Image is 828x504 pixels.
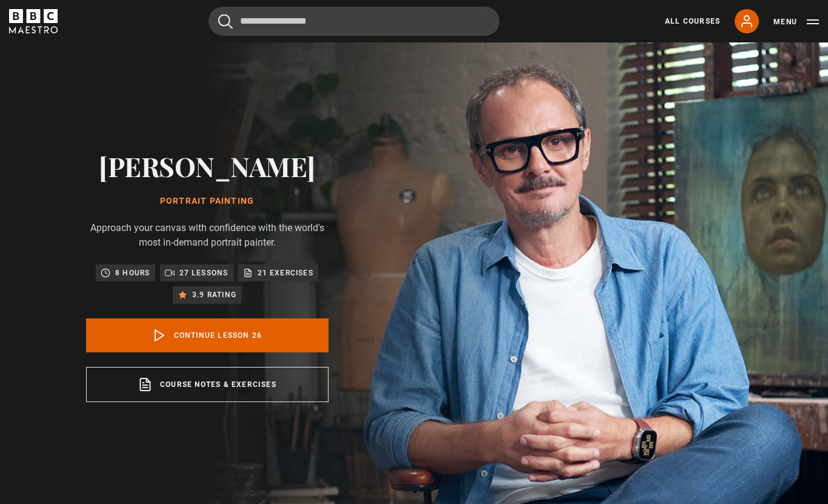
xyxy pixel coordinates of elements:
[115,267,150,279] p: 8 hours
[86,367,329,402] a: Course notes & exercises
[179,267,229,279] p: 27 lessons
[86,197,329,206] h1: Portrait Painting
[192,289,236,301] p: 3.9 rating
[86,318,329,352] a: Continue lesson 26
[218,14,233,29] button: Submit the search query
[86,221,329,250] p: Approach your canvas with confidence with the world's most in-demand portrait painter.
[665,16,720,27] a: All Courses
[258,267,313,279] p: 21 exercises
[86,150,329,181] h2: [PERSON_NAME]
[9,9,58,33] svg: BBC Maestro
[209,7,499,36] input: Search
[773,16,819,28] button: Toggle navigation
